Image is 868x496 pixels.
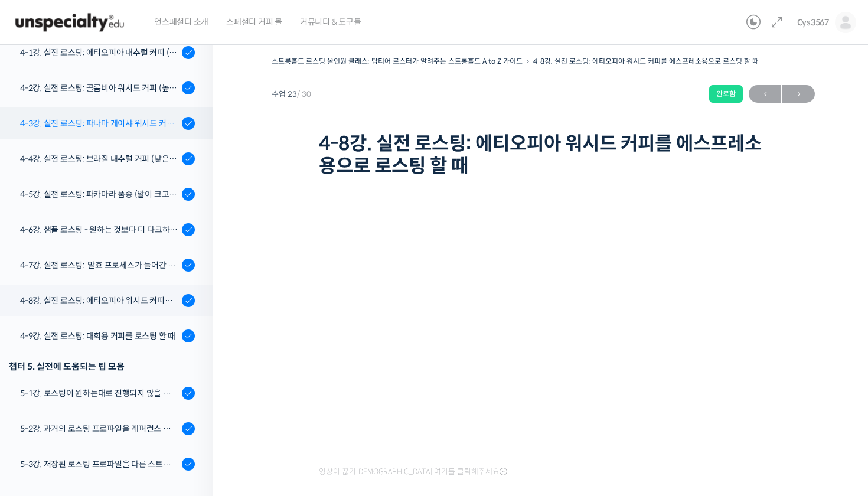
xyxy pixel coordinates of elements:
div: 완료함 [709,85,743,103]
a: 대화 [78,374,152,404]
a: 홈 [4,374,78,404]
span: → [782,86,815,102]
h1: 4-8강. 실전 로스팅: 에티오피아 워시드 커피를 에스프레소용으로 로스팅 할 때 [319,132,768,178]
span: Cys3567 [797,17,829,28]
a: 다음→ [782,85,815,103]
a: ←이전 [749,85,781,103]
a: 스트롱홀드 로스팅 올인원 클래스: 탑티어 로스터가 알려주는 스트롱홀드 A to Z 가이드 [272,57,523,66]
div: 4-8강. 실전 로스팅: 에티오피아 워시드 커피를 에스프레소용으로 로스팅 할 때 [20,294,178,307]
div: 4-2강. 실전 로스팅: 콜롬비아 워시드 커피 (높은 밀도와 수분율 때문에 1차 크랙에서 많은 수분을 방출하는 경우) [20,81,178,94]
div: 4-4강. 실전 로스팅: 브라질 내추럴 커피 (낮은 고도에서 재배되어 당분과 밀도가 낮은 경우) [20,152,178,165]
div: 4-9강. 실전 로스팅: 대회용 커피를 로스팅 할 때 [20,329,178,342]
div: 5-1강. 로스팅이 원하는대로 진행되지 않을 때, 일관성이 떨어질 때 [20,387,178,400]
div: 4-6강. 샘플 로스팅 - 원하는 것보다 더 다크하게 로스팅 하는 이유 [20,223,178,236]
span: 설정 [182,392,197,402]
span: 홈 [37,392,44,402]
div: 5-2강. 과거의 로스팅 프로파일을 레퍼런스 삼아 리뷰하는 방법 [20,422,178,435]
span: 수업 23 [272,90,311,98]
div: 4-5강. 실전 로스팅: 파카마라 품종 (알이 크고 산지에서 건조가 고르게 되기 힘든 경우) [20,188,178,201]
span: / 30 [297,89,311,99]
a: 4-8강. 실전 로스팅: 에티오피아 워시드 커피를 에스프레소용으로 로스팅 할 때 [533,57,759,66]
div: 4-7강. 실전 로스팅: 발효 프로세스가 들어간 커피를 필터용으로 로스팅 할 때 [20,259,178,272]
div: 5-3강. 저장된 로스팅 프로파일을 다른 스트롱홀드 로스팅 머신에서 적용할 경우에 보정하는 방법 [20,458,178,471]
span: 대화 [108,393,122,402]
div: 챕터 5. 실전에 도움되는 팁 모음 [9,358,195,374]
div: 4-3강. 실전 로스팅: 파나마 게이샤 워시드 커피 (플레이버 프로파일이 로스팅하기 까다로운 경우) [20,117,178,130]
div: 4-1강. 실전 로스팅: 에티오피아 내추럴 커피 (당분이 많이 포함되어 있고 색이 고르지 않은 경우) [20,46,178,59]
a: 설정 [152,374,227,404]
span: ← [749,86,781,102]
span: 영상이 끊기[DEMOGRAPHIC_DATA] 여기를 클릭해주세요 [319,467,507,477]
